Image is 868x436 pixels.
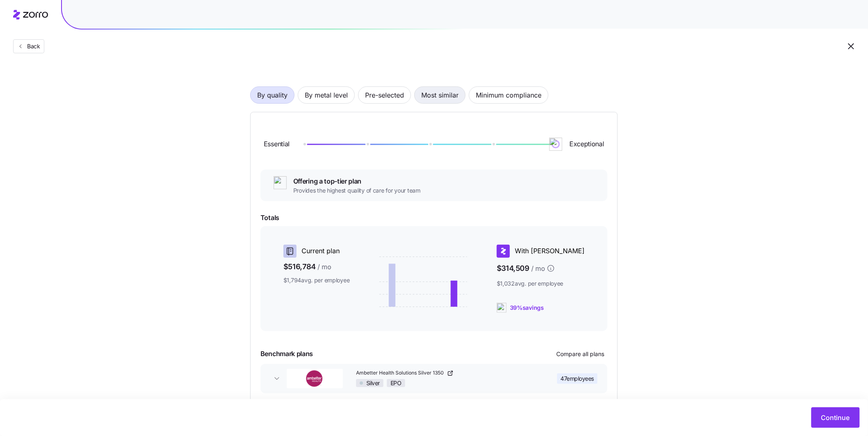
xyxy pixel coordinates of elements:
[570,139,604,149] span: Exceptional
[257,87,288,103] span: By quality
[283,261,350,273] span: $516,784
[391,379,402,387] span: EPO
[293,176,420,186] span: Offering a top-tier plan
[497,261,585,276] span: $314,509
[531,263,545,274] span: / mo
[264,139,290,149] span: Essential
[24,42,40,50] span: Back
[260,213,608,223] span: Totals
[356,370,533,377] a: Ambetter Health Solutions Silver 1350
[287,369,343,388] img: Ambetter
[476,87,541,103] span: Minimum compliance
[283,276,350,284] span: $1,794 avg. per employee
[561,375,594,383] span: 47 employees
[250,86,295,104] button: By quality
[305,87,348,103] span: By metal level
[497,279,585,288] span: $1,032 avg. per employee
[358,86,411,104] button: Pre-selected
[274,176,287,189] img: ai-icon.png
[293,186,420,195] span: Provides the highest quality of care for your team
[556,350,604,358] span: Compare all plans
[283,245,350,258] div: Current plan
[553,347,608,361] button: Compare all plans
[260,364,608,393] button: AmbetterAmbetter Health Solutions Silver 1350SilverEPO47employees
[260,349,313,359] span: Benchmark plans
[469,86,548,104] button: Minimum compliance
[13,39,44,53] button: Back
[356,370,445,377] span: Ambetter Health Solutions Silver 1350
[365,87,404,103] span: Pre-selected
[510,304,544,312] span: 39% savings
[497,303,507,313] img: ai-icon.png
[497,245,585,258] div: With [PERSON_NAME]
[811,407,860,428] button: Continue
[421,87,459,103] span: Most similar
[298,86,355,104] button: By metal level
[318,262,331,272] span: / mo
[366,379,380,387] span: Silver
[414,86,466,104] button: Most similar
[549,138,562,151] img: ai-icon.png
[821,413,850,422] span: Continue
